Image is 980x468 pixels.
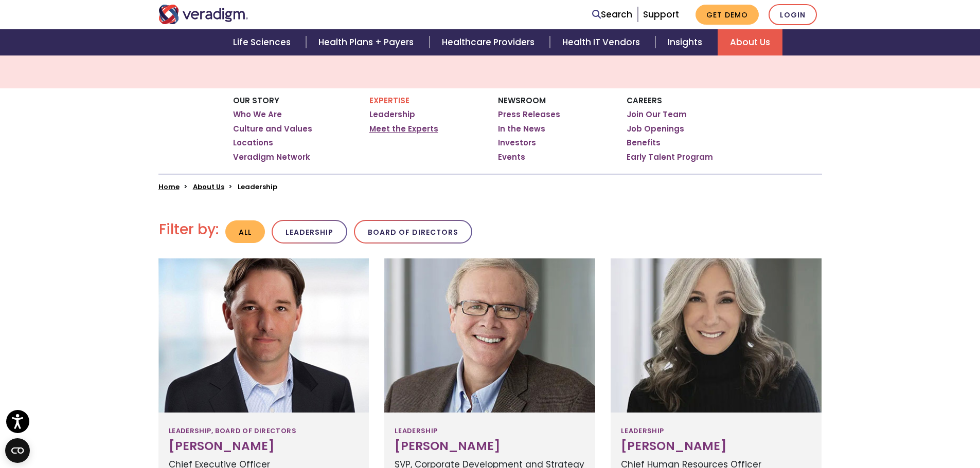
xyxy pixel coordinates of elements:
[627,109,687,120] a: Join Our Team
[498,152,525,162] a: Events
[430,29,550,55] a: Healthcare Providers
[498,109,560,120] a: Press Releases
[233,124,312,134] a: Culture and Values
[782,394,968,456] iframe: Drift Chat Widget
[233,109,282,120] a: Who We Are
[369,109,415,120] a: Leadership
[643,8,679,21] a: Support
[354,220,472,244] button: Board of Directors
[395,439,585,454] h3: [PERSON_NAME]
[221,29,306,55] a: Life Sciences
[655,29,718,55] a: Insights
[169,423,296,439] span: Leadership, Board of Directors
[550,29,655,55] a: Health IT Vendors
[306,29,429,55] a: Health Plans + Payers
[621,423,664,439] span: Leadership
[272,220,347,244] button: Leadership
[225,220,265,244] button: All
[696,5,759,25] a: Get Demo
[627,138,661,148] a: Benefits
[158,182,180,192] a: Home
[233,152,310,162] a: Veradigm Network
[233,138,273,148] a: Locations
[769,4,817,25] a: Login
[158,5,248,24] img: Veradigm logo
[592,8,632,22] a: Search
[159,221,219,238] h2: Filter by:
[169,439,359,454] h3: [PERSON_NAME]
[627,124,684,134] a: Job Openings
[718,29,782,55] a: About Us
[627,152,713,162] a: Early Talent Program
[498,138,536,148] a: Investors
[369,124,438,134] a: Meet the Experts
[621,439,811,454] h3: [PERSON_NAME]
[498,124,545,134] a: In the News
[193,182,224,192] a: About Us
[5,438,30,463] button: Open CMP widget
[395,423,437,439] span: Leadership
